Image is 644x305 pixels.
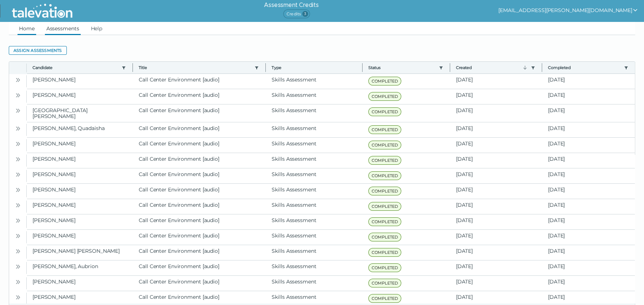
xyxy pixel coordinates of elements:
[133,153,266,168] clr-dg-cell: Call Center Environment [audio]
[450,184,542,199] clr-dg-cell: [DATE]
[15,172,21,178] cds-icon: Open
[368,248,402,257] span: COMPLETED
[450,138,542,153] clr-dg-cell: [DATE]
[27,245,133,260] clr-dg-cell: [PERSON_NAME] [PERSON_NAME]
[542,89,635,104] clr-dg-cell: [DATE]
[450,260,542,275] clr-dg-cell: [DATE]
[542,153,635,168] clr-dg-cell: [DATE]
[27,122,133,137] clr-dg-cell: [PERSON_NAME], Quadaisha
[15,218,21,224] cds-icon: Open
[542,74,635,89] clr-dg-cell: [DATE]
[139,65,252,70] button: Title
[368,279,402,287] span: COMPLETED
[27,89,133,104] clr-dg-cell: [PERSON_NAME]
[498,6,638,15] button: show user actions
[266,89,362,104] clr-dg-cell: Skills Assessment
[15,187,21,193] cds-icon: Open
[27,260,133,275] clr-dg-cell: [PERSON_NAME], Aubrion
[15,126,21,131] cds-icon: Open
[266,122,362,137] clr-dg-cell: Skills Assessment
[542,184,635,199] clr-dg-cell: [DATE]
[14,155,22,163] button: Open
[266,214,362,229] clr-dg-cell: Skills Assessment
[14,185,22,194] button: Open
[368,92,402,101] span: COMPLETED
[15,294,21,300] cds-icon: Open
[133,122,266,137] clr-dg-cell: Call Center Environment [audio]
[368,263,402,272] span: COMPLETED
[368,77,402,85] span: COMPLETED
[283,9,310,18] span: Credits
[368,141,402,149] span: COMPLETED
[542,104,635,122] clr-dg-cell: [DATE]
[15,156,21,162] cds-icon: Open
[542,276,635,291] clr-dg-cell: [DATE]
[542,138,635,153] clr-dg-cell: [DATE]
[15,77,21,83] cds-icon: Open
[27,276,133,291] clr-dg-cell: [PERSON_NAME]
[266,138,362,153] clr-dg-cell: Skills Assessment
[264,1,318,9] h6: Assessment Credits
[133,138,266,153] clr-dg-cell: Call Center Environment [audio]
[14,170,22,179] button: Open
[133,89,266,104] clr-dg-cell: Call Center Environment [audio]
[133,260,266,275] clr-dg-cell: Call Center Environment [audio]
[133,184,266,199] clr-dg-cell: Call Center Environment [audio]
[27,184,133,199] clr-dg-cell: [PERSON_NAME]
[14,231,22,240] button: Open
[27,214,133,229] clr-dg-cell: [PERSON_NAME]
[266,74,362,89] clr-dg-cell: Skills Assessment
[368,233,402,241] span: COMPLETED
[542,230,635,245] clr-dg-cell: [DATE]
[368,65,436,70] button: Status
[15,202,21,208] cds-icon: Open
[450,230,542,245] clr-dg-cell: [DATE]
[540,60,544,75] button: Column resize handle
[368,187,402,195] span: COMPLETED
[15,264,21,270] cds-icon: Open
[450,276,542,291] clr-dg-cell: [DATE]
[133,74,266,89] clr-dg-cell: Call Center Environment [audio]
[368,217,402,226] span: COMPLETED
[542,260,635,275] clr-dg-cell: [DATE]
[133,104,266,122] clr-dg-cell: Call Center Environment [audio]
[548,65,621,70] button: Completed
[9,46,67,55] button: Assign assessments
[15,279,21,285] cds-icon: Open
[14,247,22,255] button: Open
[133,168,266,183] clr-dg-cell: Call Center Environment [audio]
[27,153,133,168] clr-dg-cell: [PERSON_NAME]
[15,92,21,98] cds-icon: Open
[32,65,119,70] button: Candidate
[368,171,402,180] span: COMPLETED
[450,199,542,214] clr-dg-cell: [DATE]
[266,153,362,168] clr-dg-cell: Skills Assessment
[15,108,21,114] cds-icon: Open
[27,138,133,153] clr-dg-cell: [PERSON_NAME]
[89,22,104,35] a: Help
[456,65,528,70] button: Created
[368,107,402,116] span: COMPLETED
[266,260,362,275] clr-dg-cell: Skills Assessment
[266,104,362,122] clr-dg-cell: Skills Assessment
[450,168,542,183] clr-dg-cell: [DATE]
[18,22,36,35] a: Home
[14,277,22,286] button: Open
[542,199,635,214] clr-dg-cell: [DATE]
[14,106,22,115] button: Open
[263,60,268,75] button: Column resize handle
[542,122,635,137] clr-dg-cell: [DATE]
[133,199,266,214] clr-dg-cell: Call Center Environment [audio]
[266,168,362,183] clr-dg-cell: Skills Assessment
[450,245,542,260] clr-dg-cell: [DATE]
[133,276,266,291] clr-dg-cell: Call Center Environment [audio]
[450,74,542,89] clr-dg-cell: [DATE]
[133,245,266,260] clr-dg-cell: Call Center Environment [audio]
[133,230,266,245] clr-dg-cell: Call Center Environment [audio]
[27,199,133,214] clr-dg-cell: [PERSON_NAME]
[15,141,21,147] cds-icon: Open
[27,230,133,245] clr-dg-cell: [PERSON_NAME]
[266,184,362,199] clr-dg-cell: Skills Assessment
[14,75,22,84] button: Open
[368,202,402,211] span: COMPLETED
